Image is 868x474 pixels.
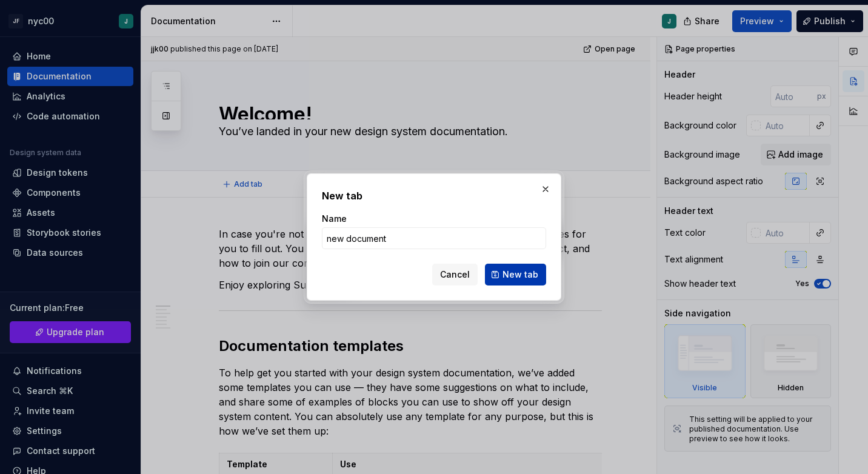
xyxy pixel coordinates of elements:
[440,269,470,281] span: Cancel
[485,264,546,285] button: New tab
[322,189,546,203] h2: New tab
[322,213,347,225] label: Name
[432,264,478,285] button: Cancel
[502,269,538,281] span: New tab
